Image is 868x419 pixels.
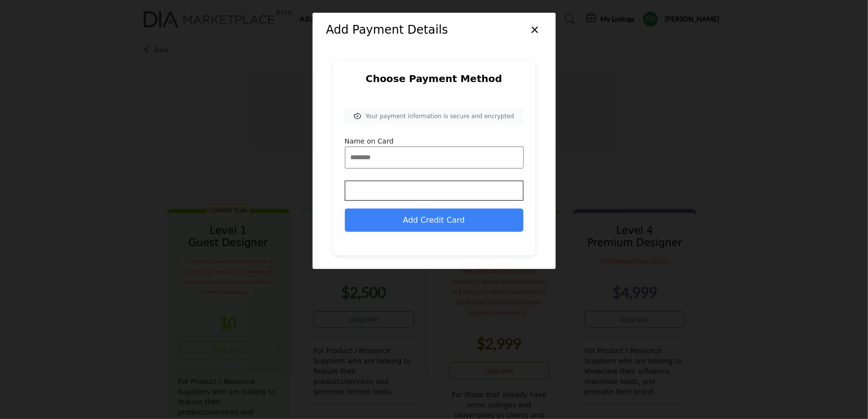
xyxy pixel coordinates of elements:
label: Name on Card [345,136,394,147]
h2: Choose Payment Method [345,73,524,84]
iframe: Secure card payment input frame [350,186,518,195]
h2: Add Payment Details [326,21,448,39]
span: Your payment information is secure and encrypted [365,112,514,121]
button: × [528,20,542,38]
button: Add Credit Card [345,209,524,232]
